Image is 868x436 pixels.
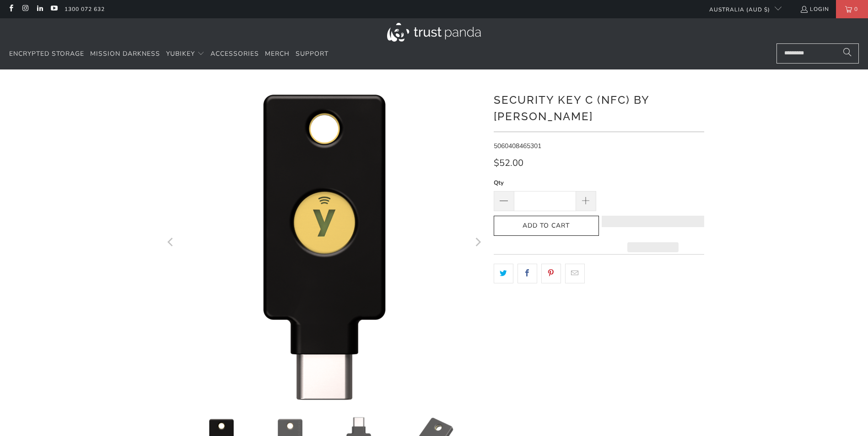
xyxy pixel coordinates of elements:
[565,264,585,283] a: Email this to a friend
[296,43,329,65] a: Support
[36,5,43,13] a: Trust Panda Australia on LinkedIn
[166,43,205,65] summary: YubiKey
[503,222,589,230] span: Add to Cart
[494,264,513,283] a: Share this on Twitter
[541,264,561,283] a: Share this on Pinterest
[494,178,596,188] label: Qty
[210,49,259,58] span: Accessories
[800,4,829,14] a: Login
[836,43,859,64] button: Search
[90,43,160,65] a: Mission Darkness
[90,49,160,58] span: Mission Darkness
[166,49,195,58] span: YubiKey
[9,43,84,65] a: Encrypted Storage
[9,49,84,58] span: Encrypted Storage
[296,49,329,58] span: Support
[164,83,485,403] a: Security Key C (NFC) by Yubico - Trust Panda
[494,90,704,125] h1: Security Key C (NFC) by [PERSON_NAME]
[65,4,105,14] a: 1300 072 632
[494,142,541,150] span: 5060408465301
[470,83,485,403] button: Next
[265,49,290,58] span: Merch
[494,216,599,236] button: Add to Cart
[9,43,329,65] nav: Translation missing: en.navigation.header.main_nav
[164,83,178,403] button: Previous
[494,157,523,169] span: $52.00
[387,23,481,42] img: Trust Panda Australia
[518,264,537,283] a: Share this on Facebook
[210,43,259,65] a: Accessories
[776,43,859,64] input: Search...
[7,5,15,13] a: Trust Panda Australia on Facebook
[265,43,290,65] a: Merch
[21,5,29,13] a: Trust Panda Australia on Instagram
[50,5,58,13] a: Trust Panda Australia on YouTube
